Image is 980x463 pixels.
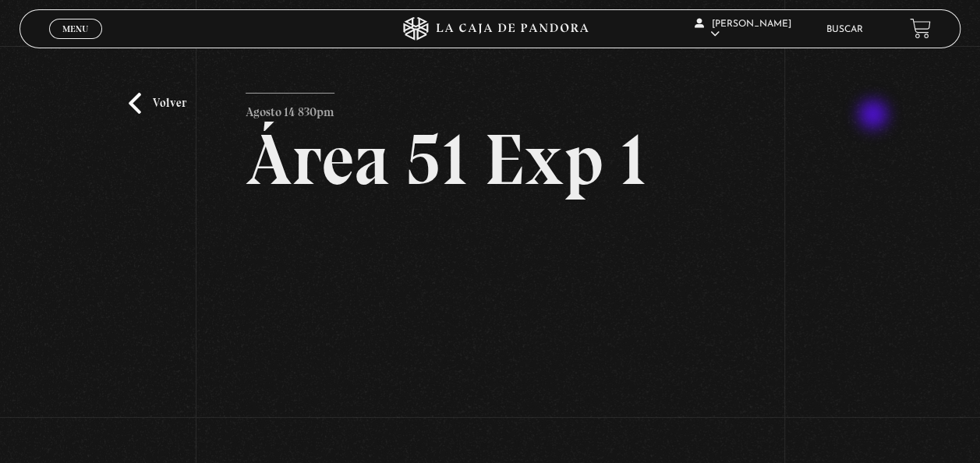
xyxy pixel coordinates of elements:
[910,18,931,39] a: View your shopping cart
[246,93,334,124] p: Agosto 14 830pm
[694,19,791,39] span: [PERSON_NAME]
[129,93,186,114] a: Volver
[62,24,88,34] span: Menu
[826,25,863,34] a: Buscar
[58,37,94,48] span: Cerrar
[246,124,735,196] h2: Área 51 Exp 1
